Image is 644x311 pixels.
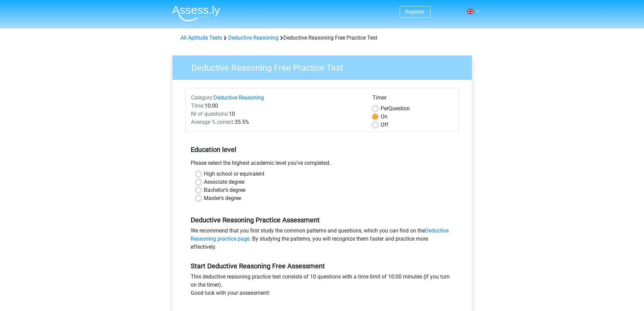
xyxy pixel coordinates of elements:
[204,170,264,178] label: High school or equivalent
[183,60,467,73] h3: Deductive Reasoning Free Practice Test
[381,105,388,112] span: Per
[181,35,222,41] a: All Aptitude Tests
[381,121,388,129] label: Off
[405,8,425,15] a: Register
[186,110,367,118] div: 10
[186,102,367,110] div: 10:00
[204,186,245,194] label: Bachelor's degree
[204,194,241,202] label: Master's degree
[186,227,459,254] div: We recommend that you first study the common patterns and questions, which you can find on the . ...
[191,111,229,117] span: Nr of questions:
[186,118,367,126] div: 35.5%
[204,178,244,186] label: Associate degree
[191,94,214,101] span: Category:
[381,113,387,121] label: On
[186,159,459,170] div: Please select the highest academic level you’ve completed.
[186,273,459,300] div: This deductive reasoning practice test consists of 10 questions with a time limit of 10:00 minute...
[191,143,454,156] h5: Education level
[373,94,453,105] div: Timer
[191,119,235,125] span: Average % correct:
[172,5,220,21] img: Assessly
[191,216,454,224] h5: Deductive Reasoning Practice Assessment
[178,34,467,42] div: Deductive Reasoning Free Practice Test
[191,103,205,109] span: Time:
[191,262,454,270] h5: Start Deductive Reasoning Free Assessment
[214,94,264,101] a: Deductive Reasoning
[381,105,410,113] label: Question
[228,35,279,41] a: Deductive Reasoning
